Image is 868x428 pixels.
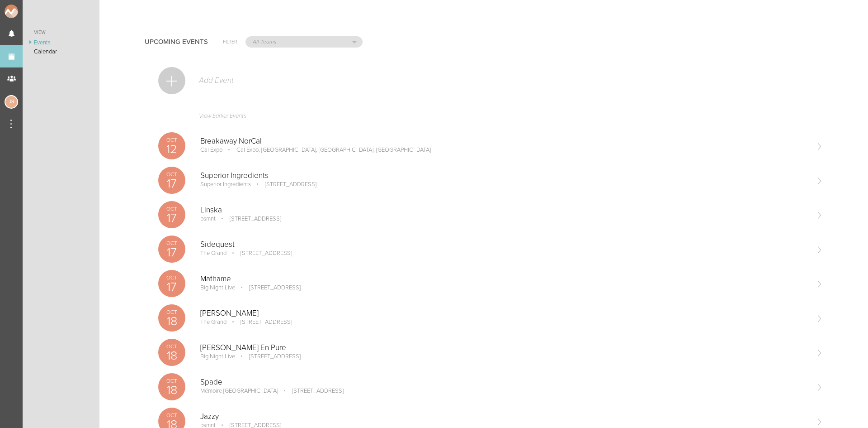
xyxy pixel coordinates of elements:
[200,343,808,352] p: [PERSON_NAME] En Pure
[217,215,281,222] p: [STREET_ADDRESS]
[198,76,234,85] p: Add Event
[200,146,222,154] p: Cal Expo
[200,137,808,146] p: Breakaway NorCal
[158,143,185,155] p: 12
[200,206,808,215] p: Linska
[252,181,316,188] p: [STREET_ADDRESS]
[158,246,185,259] p: 17
[200,387,278,394] p: Mémoire [GEOGRAPHIC_DATA]
[23,47,99,56] a: Calendar
[158,212,185,224] p: 17
[200,215,216,222] p: bsmnt
[158,240,185,246] p: Oct
[224,146,431,154] p: Cal Expo, [GEOGRAPHIC_DATA], [GEOGRAPHIC_DATA], [GEOGRAPHIC_DATA]
[158,384,185,396] p: 18
[5,95,18,109] div: Jessica Smith
[158,315,185,327] p: 18
[200,240,808,249] p: Sidequest
[158,344,185,349] p: Oct
[158,378,185,384] p: Oct
[200,181,251,188] p: Superior Ingredients
[158,309,185,315] p: Oct
[228,318,292,326] p: [STREET_ADDRESS]
[158,281,185,293] p: 17
[200,412,808,421] p: Jazzy
[200,318,226,326] p: The Grand
[200,284,235,291] p: Big Night Live
[158,172,185,177] p: Oct
[200,309,808,318] p: [PERSON_NAME]
[223,38,237,46] h6: Filter
[236,353,301,360] p: [STREET_ADDRESS]
[200,250,226,257] p: The Grand
[158,108,823,129] a: View Earlier Events
[228,250,292,257] p: [STREET_ADDRESS]
[236,284,301,291] p: [STREET_ADDRESS]
[5,5,56,18] img: NOMAD
[279,387,344,394] p: [STREET_ADDRESS]
[200,171,808,180] p: Superior Ingredients
[158,206,185,212] p: Oct
[158,275,185,280] p: Oct
[23,38,99,47] a: Events
[158,137,185,143] p: Oct
[158,413,185,418] p: Oct
[23,27,99,38] a: View
[200,353,235,360] p: Big Night Live
[158,350,185,362] p: 18
[200,274,808,284] p: Mathame
[158,178,185,190] p: 17
[200,378,808,387] p: Spade
[145,38,208,46] h4: Upcoming Events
